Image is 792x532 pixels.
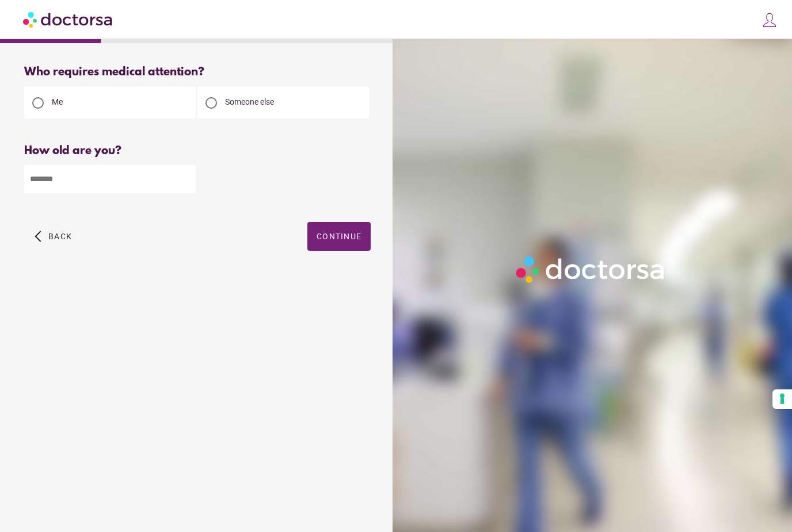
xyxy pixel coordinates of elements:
[24,66,371,79] div: Who requires medical attention?
[225,97,274,106] span: Someone else
[52,97,63,106] span: Me
[772,389,792,409] button: Your consent preferences for tracking technologies
[512,252,670,287] img: Logo-Doctorsa-trans-White-partial-flat.png
[30,222,77,251] button: arrow_back_ios Back
[307,222,371,251] button: Continue
[48,232,72,241] span: Back
[24,144,371,158] div: How old are you?
[23,6,114,32] img: Doctorsa.com
[761,12,778,28] img: icons8-customer-100.png
[317,232,361,241] span: Continue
